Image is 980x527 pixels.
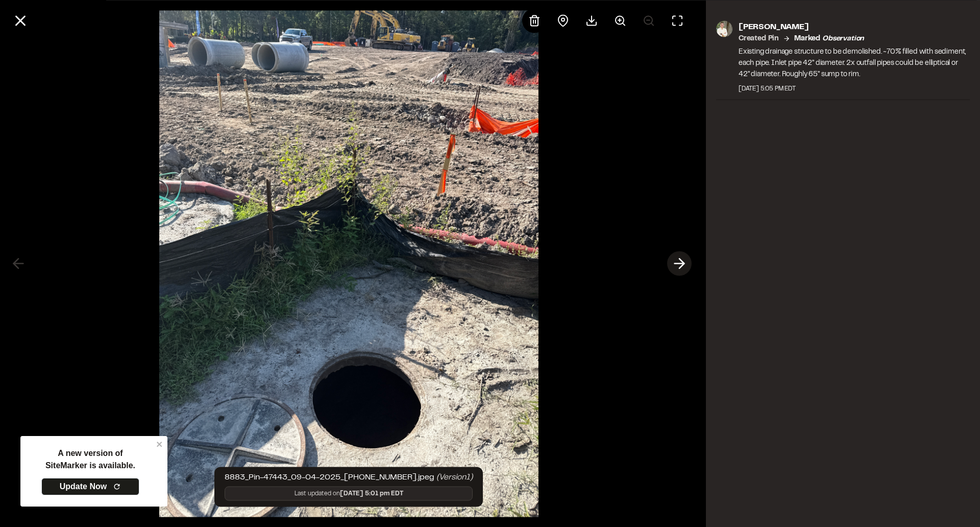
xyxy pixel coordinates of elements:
p: Existing drainage structure to be demolished. ~70% filled with sediment, each pipe. Inlet pipe 42... [739,46,970,80]
button: Zoom in [608,8,632,33]
p: Marked [794,33,864,44]
p: Created Pin [739,33,779,44]
button: Toggle Fullscreen [665,8,690,33]
div: [DATE] 5:05 PM EDT [739,84,970,93]
button: Next photo [667,251,692,276]
em: observation [822,35,864,41]
p: [PERSON_NAME] [739,20,970,33]
img: photo [716,20,732,37]
div: View pin on map [551,8,575,33]
button: Close modal [8,8,33,33]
